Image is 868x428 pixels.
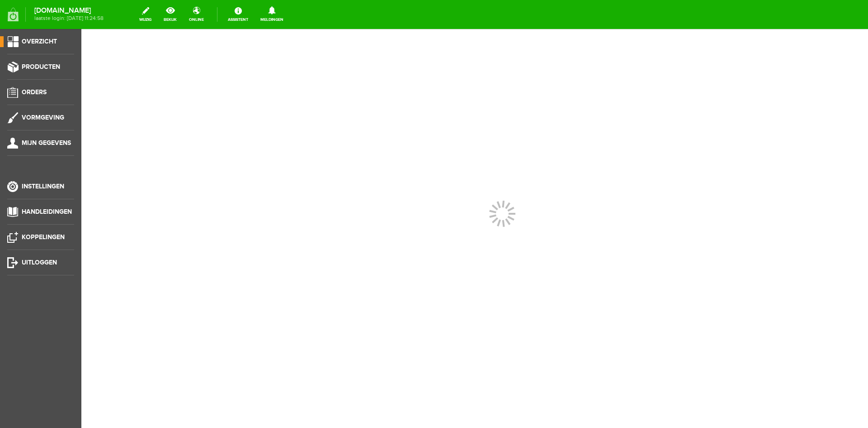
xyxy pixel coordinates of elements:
span: Instellingen [22,183,64,190]
a: wijzig [134,5,157,24]
span: Vormgeving [22,114,64,121]
span: Koppelingen [22,233,65,241]
span: Mijn gegevens [22,139,71,147]
span: laatste login: [DATE] 11:24:58 [34,16,104,21]
span: Uitloggen [22,259,57,266]
span: Handleidingen [22,208,72,216]
a: online [184,5,209,24]
a: Assistent [222,5,254,24]
span: Producten [22,63,60,71]
span: Orders [22,88,47,96]
a: bekijk [158,5,182,24]
span: Overzicht [22,38,57,45]
a: Meldingen [255,5,289,24]
strong: [DOMAIN_NAME] [34,8,104,13]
